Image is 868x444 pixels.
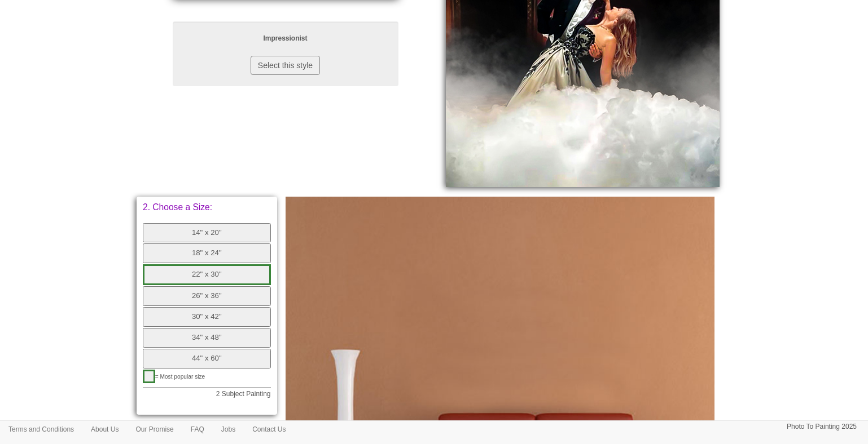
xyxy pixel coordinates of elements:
span: = Most popular size [155,374,205,380]
a: Jobs [213,421,244,438]
p: Photo To Painting 2025 [787,421,857,433]
button: 22" x 30" [143,264,271,285]
p: 2 Subject Painting [143,390,271,397]
button: 14" x 20" [143,223,271,243]
a: About Us [82,421,127,438]
p: Impressionist [184,33,387,45]
a: Our Promise [127,421,182,438]
a: FAQ [182,421,213,438]
p: 2. Choose a Size: [143,203,271,212]
a: Contact Us [244,421,294,438]
button: 30" x 42" [143,307,271,327]
button: 18" x 24" [143,243,271,263]
button: 44" x 60" [143,349,271,368]
button: 26" x 36" [143,286,271,306]
button: 34" x 48" [143,328,271,348]
button: Select this style [251,56,320,75]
